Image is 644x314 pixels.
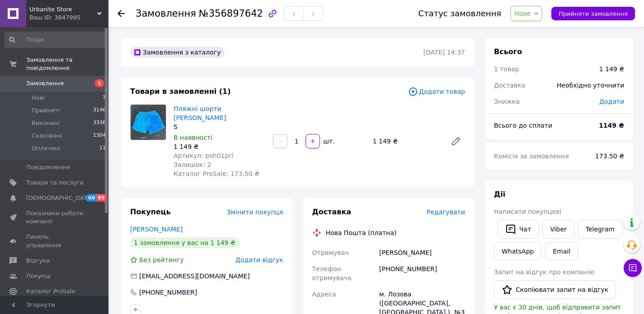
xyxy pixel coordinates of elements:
[86,194,96,202] span: 60
[199,8,263,19] span: №356897642
[494,152,569,160] span: Комісія за замовлення
[514,10,531,17] span: Нове
[32,119,60,127] span: Виконані
[174,134,212,141] span: В наявності
[418,9,502,18] div: Статус замовлення
[369,135,443,148] div: 1 149 ₴
[595,152,624,160] span: 173.50 ₴
[498,220,539,239] button: Чат
[174,142,266,151] div: 1 149 ₴
[559,10,628,17] span: Прийняти замовлення
[312,249,349,256] span: Отримувач
[551,7,635,20] button: Прийняти замовлення
[312,291,336,298] span: Адреса
[227,208,283,216] span: Змінити покупця
[551,75,630,95] div: Необхідно уточнити
[599,98,624,105] span: Додати
[423,49,465,56] time: [DATE] 14:37
[447,132,465,150] a: Редагувати
[93,119,106,127] span: 3336
[118,9,125,18] div: Повернутися назад
[26,209,84,226] span: Показники роботи компанії
[26,257,50,265] span: Відгуки
[93,132,106,140] span: 1304
[494,47,522,56] span: Всього
[138,288,198,297] div: [PHONE_NUMBER]
[174,105,226,121] a: Пляжні шорти [PERSON_NAME]
[312,265,352,282] span: Телефон отримувача
[174,170,259,177] span: Каталог ProSale: 173.50 ₴
[494,98,520,105] span: Знижка
[494,190,505,199] span: Дії
[174,161,212,168] span: Залишок: 2
[130,87,231,96] span: Товари в замовленні (1)
[95,79,104,87] span: 1
[136,8,196,19] span: Замовлення
[26,163,70,171] span: Повідомлення
[408,87,465,97] span: Додати товар
[93,106,106,115] span: 3146
[5,32,107,48] input: Пошук
[131,105,166,140] img: Пляжні шорти ralph lauren
[494,122,552,129] span: Всього до сплати
[321,137,335,146] div: шт.
[578,220,622,239] a: Telegram
[377,261,467,286] div: [PHONE_NUMBER]
[32,144,60,152] span: Оплачені
[32,106,60,115] span: Прийняті
[624,259,642,277] button: Чат з покупцем
[103,94,106,102] span: 1
[130,47,225,58] div: Замовлення з каталогу
[26,233,84,249] span: Панель управління
[139,272,250,280] span: [EMAIL_ADDRESS][DOMAIN_NAME]
[26,287,75,296] span: Каталог ProSale
[130,226,183,233] a: [PERSON_NAME]
[29,14,108,22] div: Ваш ID: 3847995
[139,256,184,263] span: Без рейтингу
[96,194,107,202] span: 99
[494,208,561,215] span: Написати покупцеві
[174,152,233,159] span: Артикул: psh01prl
[130,208,171,216] span: Покупець
[174,122,266,131] div: S
[599,65,624,74] div: 1 149 ₴
[599,122,624,129] b: 1149 ₴
[494,242,541,260] a: WhatsApp
[26,56,108,72] span: Замовлення та повідомлення
[26,194,93,202] span: [DEMOGRAPHIC_DATA]
[32,132,62,140] span: Скасовані
[130,237,239,248] div: 1 замовлення у вас на 1 149 ₴
[26,79,64,88] span: Замовлення
[99,144,106,152] span: 11
[26,272,51,280] span: Покупці
[235,256,283,263] span: Додати відгук
[324,228,399,237] div: Нова Пошта (платна)
[427,208,465,216] span: Редагувати
[494,268,594,276] span: Запит на відгук про компанію
[29,5,97,14] span: Urbanite Store
[494,82,525,89] span: Доставка
[494,280,616,299] button: Скопіювати запит на відгук
[312,208,352,216] span: Доставка
[26,179,84,187] span: Товари та послуги
[494,65,519,73] span: 1 товар
[32,94,45,102] span: Нові
[545,242,578,260] button: Email
[377,245,467,261] div: [PERSON_NAME]
[542,220,574,239] a: Viber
